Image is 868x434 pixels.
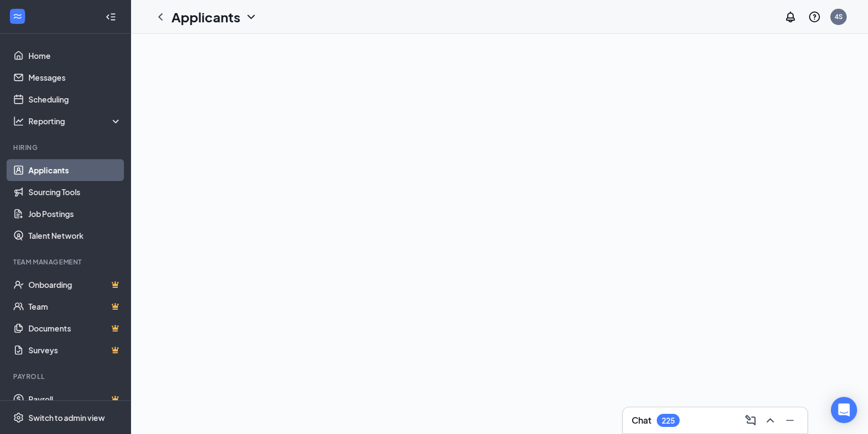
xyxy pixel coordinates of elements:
[28,296,122,317] a: TeamCrown
[13,257,120,267] div: Team Management
[28,225,122,246] a: Talent Network
[12,11,23,22] svg: WorkstreamLogo
[13,116,24,126] svg: Analysis
[808,10,821,23] svg: QuestionInfo
[784,10,797,23] svg: Notifications
[13,412,24,423] svg: Settings
[28,159,122,181] a: Applicants
[28,116,122,126] div: Reporting
[744,414,757,427] svg: ComposeMessage
[28,339,122,361] a: SurveysCrown
[28,412,105,423] div: Switch to admin view
[28,274,122,296] a: OnboardingCrown
[28,181,122,203] a: Sourcing Tools
[13,372,120,381] div: Payroll
[28,317,122,339] a: DocumentsCrown
[28,203,122,225] a: Job Postings
[764,414,777,427] svg: ChevronUp
[781,412,799,429] button: Minimize
[762,412,779,429] button: ChevronUp
[632,414,651,426] h3: Chat
[28,45,122,67] a: Home
[831,397,857,423] div: Open Intercom Messenger
[154,10,167,23] svg: ChevronLeft
[28,88,122,110] a: Scheduling
[662,416,675,425] div: 225
[171,8,240,26] h1: Applicants
[105,11,116,22] svg: Collapse
[28,388,122,410] a: PayrollCrown
[742,412,759,429] button: ComposeMessage
[783,414,796,427] svg: Minimize
[245,10,258,23] svg: ChevronDown
[13,143,120,152] div: Hiring
[28,67,122,88] a: Messages
[835,12,843,21] div: 4S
